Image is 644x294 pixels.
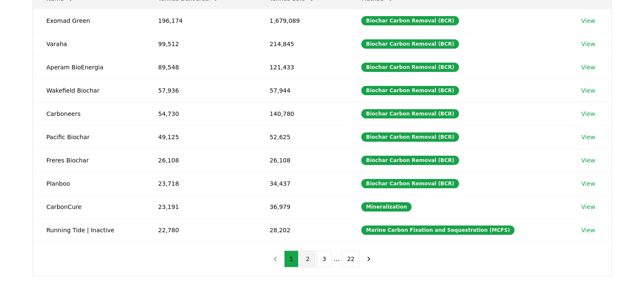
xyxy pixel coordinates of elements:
[581,203,595,211] a: View
[145,148,256,172] td: 26,108
[145,172,256,195] td: 23,718
[33,218,145,242] td: Running Tide | Inactive
[145,9,256,32] td: 196,174
[361,179,459,188] div: Biochar Carbon Removal (BCR)
[145,55,256,79] td: 89,548
[581,133,595,141] a: View
[33,148,145,172] td: Freres Biochar
[256,218,348,242] td: 28,202
[145,79,256,102] td: 57,936
[284,250,299,267] button: 1
[256,195,348,218] td: 36,979
[333,254,340,264] li: ...
[33,55,145,79] td: Aperam BioEnergia
[581,226,595,234] a: View
[256,9,348,32] td: 1,679,089
[362,250,376,267] button: next page
[361,86,459,95] div: Biochar Carbon Removal (BCR)
[145,102,256,125] td: 54,730
[33,172,145,195] td: Planboo
[342,250,360,267] button: 22
[300,250,315,267] button: 2
[33,32,145,55] td: Varaha
[361,109,459,118] div: Biochar Carbon Removal (BCR)
[33,9,145,32] td: Exomad Green
[145,32,256,55] td: 99,512
[361,202,412,212] div: Mineralization
[361,39,459,49] div: Biochar Carbon Removal (BCR)
[256,79,348,102] td: 57,944
[361,63,459,72] div: Biochar Carbon Removal (BCR)
[581,63,595,71] a: View
[256,172,348,195] td: 34,437
[33,102,145,125] td: Carboneers
[33,79,145,102] td: Wakefield Biochar
[33,195,145,218] td: CarbonCure
[256,125,348,148] td: 52,625
[361,156,459,165] div: Biochar Carbon Removal (BCR)
[581,179,595,188] a: View
[256,148,348,172] td: 26,108
[256,32,348,55] td: 214,845
[361,225,514,235] div: Marine Carbon Fixation and Sequestration (MCFS)
[317,250,332,267] button: 3
[256,55,348,79] td: 121,433
[581,40,595,48] a: View
[581,86,595,95] a: View
[581,16,595,25] a: View
[581,156,595,165] a: View
[361,132,459,142] div: Biochar Carbon Removal (BCR)
[145,218,256,242] td: 22,780
[145,195,256,218] td: 23,191
[581,110,595,118] a: View
[361,16,459,25] div: Biochar Carbon Removal (BCR)
[256,102,348,125] td: 140,780
[145,125,256,148] td: 49,125
[33,125,145,148] td: Pacific Biochar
